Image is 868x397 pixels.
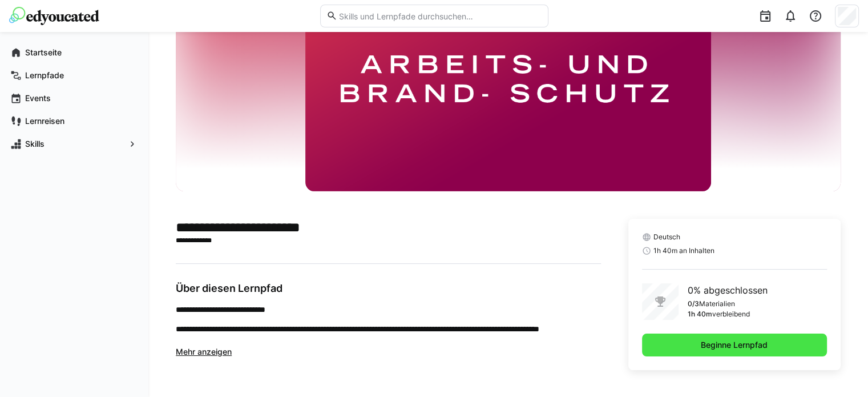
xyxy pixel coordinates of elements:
[337,11,542,21] input: Skills und Lernpfade durchsuchen…
[653,232,680,242] span: Deutsch
[642,334,827,356] button: Beginne Lernpfad
[699,299,735,308] p: Materialien
[176,347,232,356] span: Mehr anzeigen
[688,310,712,319] p: 1h 40m
[699,339,769,351] span: Beginne Lernpfad
[176,282,601,295] h3: Über diesen Lernpfad
[653,246,714,255] span: 1h 40m an Inhalten
[688,283,768,297] p: 0% abgeschlossen
[712,310,750,319] p: verbleibend
[688,299,699,308] p: 0/3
